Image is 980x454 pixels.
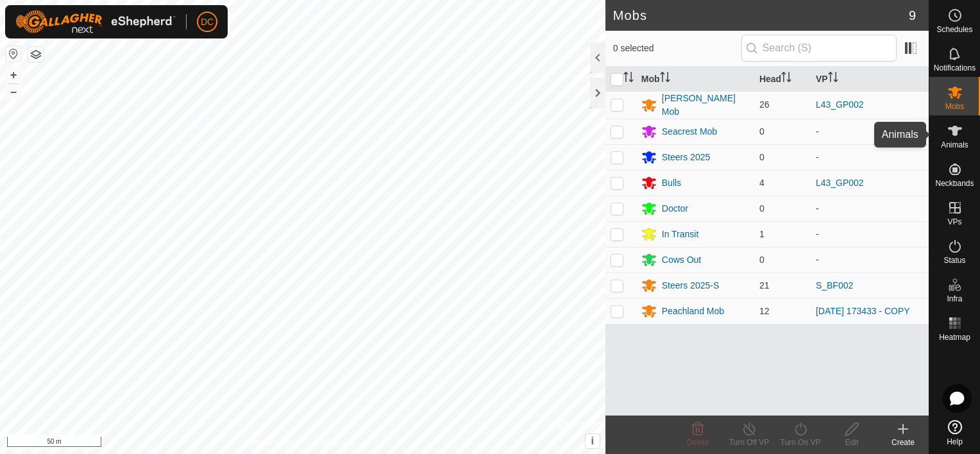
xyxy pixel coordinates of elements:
[877,437,929,448] div: Create
[662,176,681,190] div: Bulls
[662,151,711,164] div: Steers 2025
[811,119,929,144] td: -
[759,152,765,162] span: 0
[759,99,770,110] span: 26
[947,295,962,303] span: Infra
[936,26,972,33] span: Schedules
[816,99,864,110] a: L43_GP002
[811,144,929,170] td: -
[759,306,770,316] span: 12
[6,67,21,83] button: +
[15,10,176,33] img: Gallagher Logo
[687,438,709,447] span: Delete
[662,228,699,241] div: In Transit
[816,178,864,188] a: L43_GP002
[759,126,765,137] span: 0
[723,437,775,448] div: Turn Off VP
[811,67,929,92] th: VP
[826,437,877,448] div: Edit
[662,202,688,215] div: Doctor
[662,125,717,139] div: Seacrest Mob
[759,280,770,290] span: 21
[811,196,929,221] td: -
[811,221,929,247] td: -
[586,434,600,448] button: i
[754,67,811,92] th: Head
[613,42,741,55] span: 0 selected
[759,229,765,239] span: 1
[947,218,961,226] span: VPs
[759,203,765,214] span: 0
[759,178,765,188] span: 4
[909,6,916,25] span: 9
[623,74,634,84] p-sorticon: Activate to sort
[613,8,909,23] h2: Mobs
[636,67,754,92] th: Mob
[662,92,749,119] div: [PERSON_NAME] Mob
[828,74,838,84] p-sorticon: Activate to sort
[6,84,21,99] button: –
[660,74,670,84] p-sorticon: Activate to sort
[935,180,974,187] span: Neckbands
[816,280,853,290] a: S_BF002
[929,415,980,451] a: Help
[759,255,765,265] span: 0
[939,333,970,341] span: Heatmap
[816,306,910,316] a: [DATE] 173433 - COPY
[28,47,44,62] button: Map Layers
[591,435,594,446] span: i
[6,46,21,62] button: Reset Map
[662,253,701,267] div: Cows Out
[943,256,965,264] span: Status
[811,247,929,273] td: -
[741,35,897,62] input: Search (S)
[201,15,214,29] span: DC
[947,438,963,446] span: Help
[662,279,720,292] div: Steers 2025-S
[945,103,964,110] span: Mobs
[781,74,791,84] p-sorticon: Activate to sort
[934,64,976,72] span: Notifications
[775,437,826,448] div: Turn On VP
[252,437,300,449] a: Privacy Policy
[941,141,968,149] span: Animals
[662,305,724,318] div: Peachland Mob
[316,437,353,449] a: Contact Us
